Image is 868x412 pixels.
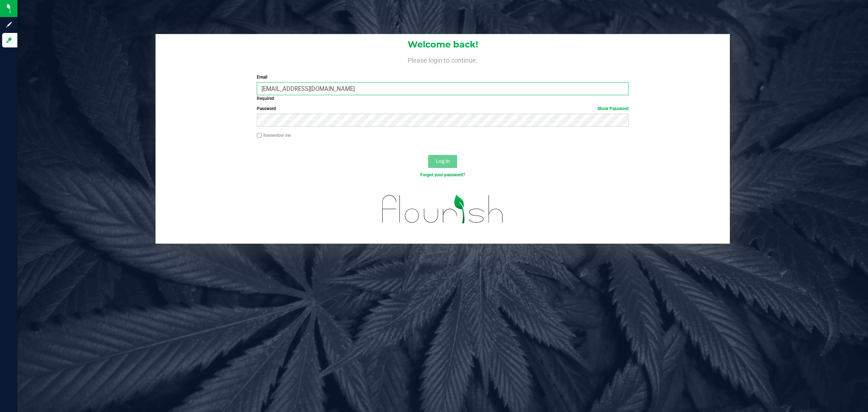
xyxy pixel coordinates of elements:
[257,133,262,138] input: Remember me
[428,155,457,168] button: Log In
[156,40,730,49] h1: Welcome back!
[257,96,274,101] strong: Required
[597,106,629,111] a: Show Password
[257,106,276,111] span: Password
[257,74,629,80] label: Email
[5,37,13,44] inline-svg: Log in
[156,55,730,64] h4: Please login to continue.
[436,158,450,164] span: Log In
[5,21,13,28] inline-svg: Sign up
[371,186,515,232] img: flourish_logo.svg
[257,132,291,139] label: Remember me
[420,172,465,177] a: Forgot your password?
